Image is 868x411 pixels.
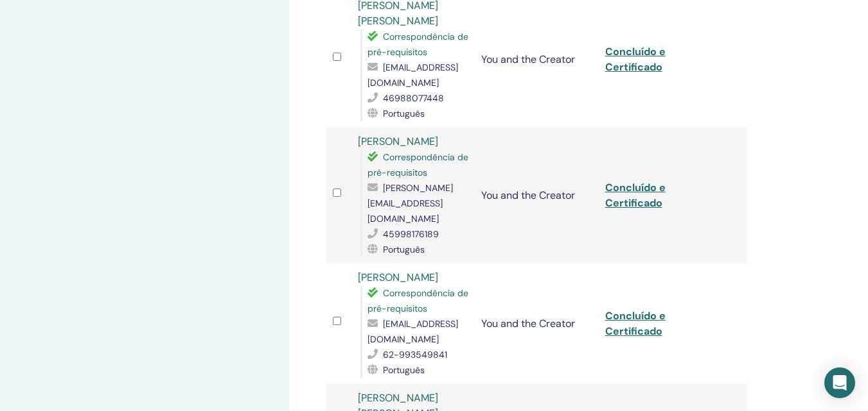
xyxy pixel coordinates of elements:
[475,264,599,384] td: You and the Creator
[383,228,439,240] span: 45998176189
[368,62,458,88] span: [EMAIL_ADDRESS][DOMAIN_NAME]
[383,92,444,104] span: 46988077448
[358,135,438,148] a: [PERSON_NAME]
[383,244,425,255] span: Português
[368,182,453,224] span: [PERSON_NAME][EMAIL_ADDRESS][DOMAIN_NAME]
[368,287,468,314] span: Correspondência de pré-requisitos
[383,349,447,360] span: 62-993549841
[605,181,666,210] a: Concluído e Certificado
[383,108,425,119] span: Português
[824,367,855,398] div: Open Intercom Messenger
[368,31,468,58] span: Correspondência de pré-requisitos
[605,45,666,74] a: Concluído e Certificado
[368,318,458,345] span: [EMAIL_ADDRESS][DOMAIN_NAME]
[383,364,425,376] span: Português
[368,151,468,178] span: Correspondência de pré-requisitos
[605,309,666,338] a: Concluído e Certificado
[475,128,599,264] td: You and the Creator
[358,271,438,284] a: [PERSON_NAME]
